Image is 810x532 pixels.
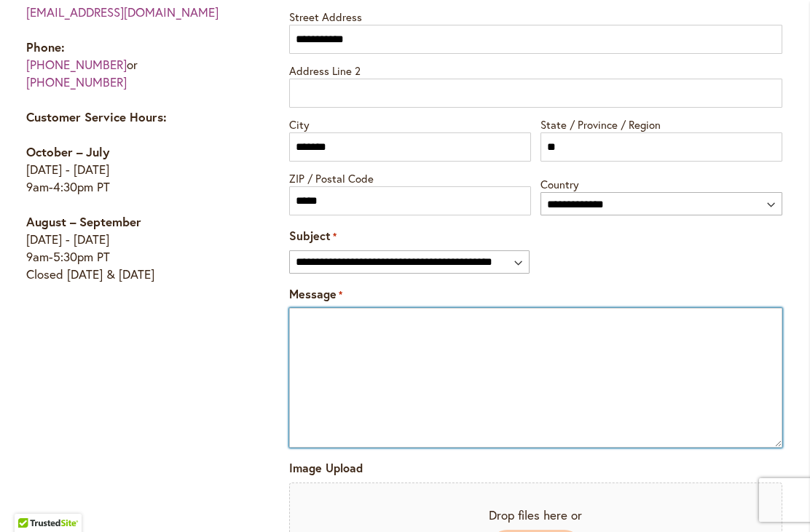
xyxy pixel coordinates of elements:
label: Message [289,286,342,303]
strong: August – September [26,213,141,230]
a: [PHONE_NUMBER] [26,74,127,90]
label: Subject [289,228,337,245]
label: ZIP / Postal Code [289,167,531,186]
label: State / Province / Region [540,114,782,132]
strong: Customer Service Hours: [26,108,167,125]
p: or [26,39,232,91]
label: Address Line 2 [289,60,782,79]
strong: Phone: [26,39,65,55]
label: Image Upload [289,460,363,477]
p: [DATE] - [DATE] 9am-5:30pm PT Closed [DATE] & [DATE] [26,213,232,283]
strong: October – July [26,143,109,160]
p: [DATE] - [DATE] 9am-4:30pm PT [26,143,232,196]
a: [EMAIL_ADDRESS][DOMAIN_NAME] [26,4,219,20]
label: Country [540,173,782,192]
a: [PHONE_NUMBER] [26,56,127,73]
label: City [289,114,531,132]
label: Street Address [289,6,782,25]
